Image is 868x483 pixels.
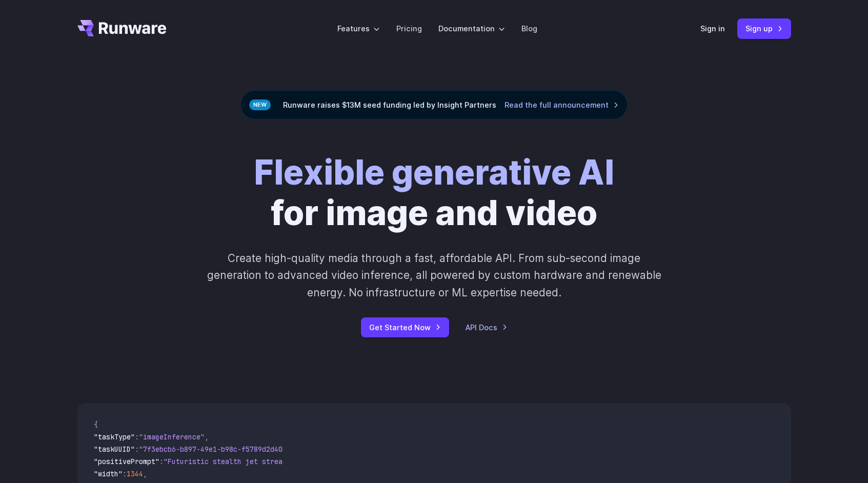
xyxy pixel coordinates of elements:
[143,469,147,478] span: ,
[139,445,295,454] span: "7f3ebcb6-b897-49e1-b98c-f5789d2d40d7"
[337,23,380,34] label: Features
[361,317,449,337] a: Get Started Now
[521,23,537,34] a: Blog
[206,250,662,301] p: Create high-quality media through a fast, affordable API. From sub-second image generation to adv...
[205,432,209,441] span: ,
[438,23,505,34] label: Documentation
[466,321,508,333] a: API Docs
[504,99,619,111] a: Read the full announcement
[254,152,614,233] h1: for image and video
[135,432,139,441] span: :
[159,457,164,466] span: :
[135,445,139,454] span: :
[94,469,123,478] span: "width"
[254,152,614,193] strong: Flexible generative AI
[240,90,628,119] div: Runware raises $13M seed funding led by Insight Partners
[127,469,143,478] span: 1344
[94,432,135,441] span: "taskType"
[139,432,205,441] span: "imageInference"
[164,457,537,466] span: "Futuristic stealth jet streaking through a neon-lit cityscape with glowing purple exhaust"
[700,23,725,34] a: Sign in
[77,20,167,36] a: Go to /
[94,420,98,429] span: {
[123,469,127,478] span: :
[94,445,135,454] span: "taskUUID"
[737,18,791,38] a: Sign up
[94,457,159,466] span: "positivePrompt"
[396,23,422,34] a: Pricing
